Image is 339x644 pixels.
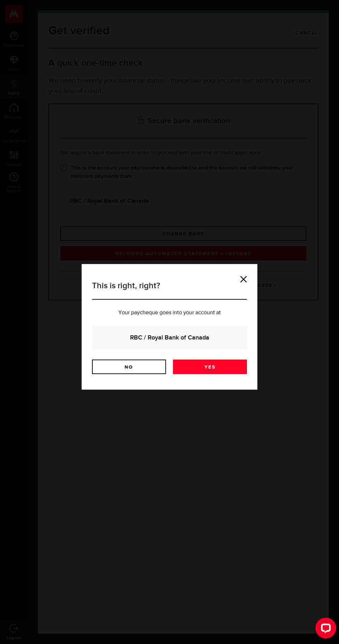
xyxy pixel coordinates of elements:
p: Your paycheque goes into your account at [92,310,247,316]
a: No [92,360,166,374]
iframe: LiveChat chat widget [310,615,339,644]
h3: This is right, right? [92,280,247,300]
strong: RBC / Royal Bank of Canada [101,333,238,342]
a: Yes [173,360,247,374]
